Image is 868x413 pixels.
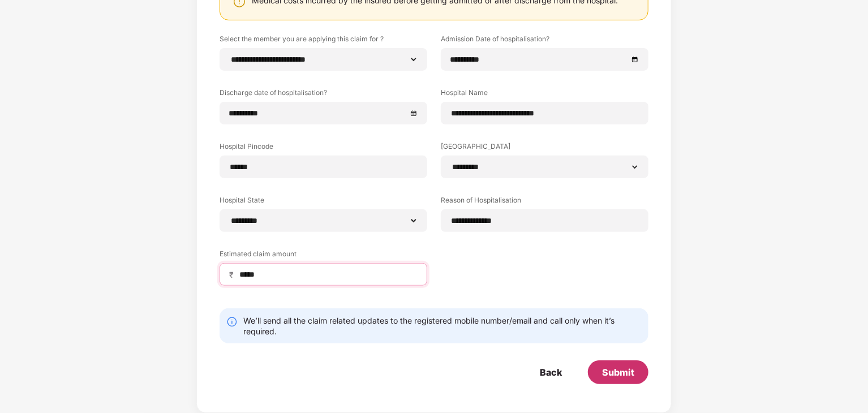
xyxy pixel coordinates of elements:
[540,366,562,378] div: Back
[220,141,427,156] label: Hospital Pincode
[243,315,642,337] div: We’ll send all the claim related updates to the registered mobile number/email and call only when...
[602,366,634,378] div: Submit
[220,34,427,48] label: Select the member you are applying this claim for ?
[441,88,648,102] label: Hospital Name
[441,141,648,156] label: [GEOGRAPHIC_DATA]
[229,269,238,280] span: ₹
[226,316,238,328] img: svg+xml;base64,PHN2ZyBpZD0iSW5mby0yMHgyMCIgeG1sbnM9Imh0dHA6Ly93d3cudzMub3JnLzIwMDAvc3ZnIiB3aWR0aD...
[220,195,427,209] label: Hospital State
[441,34,648,48] label: Admission Date of hospitalisation?
[220,249,427,263] label: Estimated claim amount
[441,195,648,209] label: Reason of Hospitalisation
[220,88,427,102] label: Discharge date of hospitalisation?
